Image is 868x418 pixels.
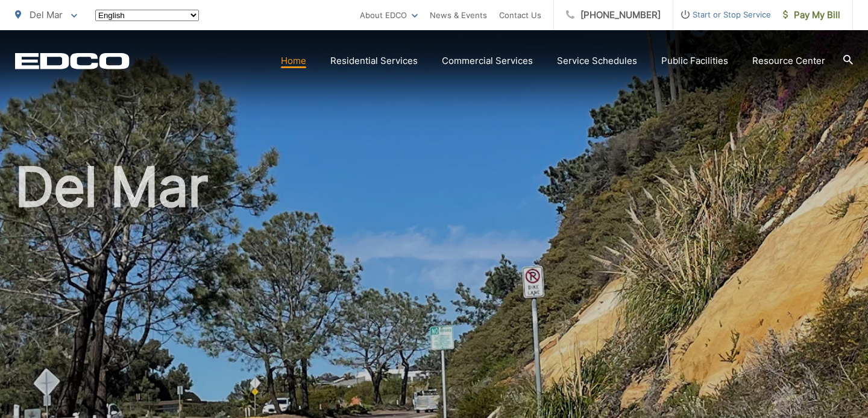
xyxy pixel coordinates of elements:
a: Residential Services [330,54,418,68]
a: About EDCO [360,8,418,22]
a: Contact Us [499,8,541,22]
a: Service Schedules [557,54,637,68]
a: Home [281,54,306,68]
a: Resource Center [752,54,825,68]
span: Pay My Bill [783,8,840,22]
a: EDCD logo. Return to the homepage. [15,52,130,69]
span: Del Mar [30,9,63,21]
a: Public Facilities [661,54,728,68]
a: News & Events [430,8,487,22]
a: Commercial Services [442,54,533,68]
select: Select a language [95,10,199,21]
